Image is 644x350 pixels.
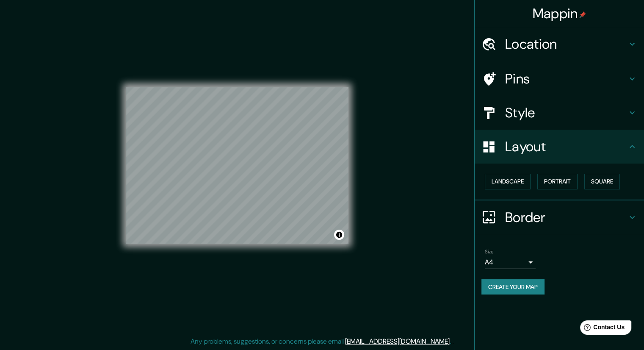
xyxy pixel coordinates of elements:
[505,104,627,121] h4: Style
[334,230,344,240] button: Toggle attribution
[537,174,578,189] button: Portrait
[485,256,536,269] div: A4
[533,5,586,22] h4: Mappin
[505,209,627,226] h4: Border
[475,27,644,61] div: Location
[579,11,586,18] img: pin-icon.png
[485,248,494,255] label: Size
[481,279,544,295] button: Create your map
[452,336,454,347] div: .
[475,96,644,130] div: Style
[569,317,635,341] iframe: Help widget launcher
[505,138,627,155] h4: Layout
[475,62,644,96] div: Pins
[345,337,450,346] a: [EMAIL_ADDRESS][DOMAIN_NAME]
[475,130,644,164] div: Layout
[505,70,627,87] h4: Pins
[191,336,451,347] p: Any problems, suggestions, or concerns please email .
[584,174,620,189] button: Square
[485,174,531,189] button: Landscape
[126,87,348,244] canvas: Map
[505,36,627,53] h4: Location
[451,336,452,347] div: .
[475,200,644,234] div: Border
